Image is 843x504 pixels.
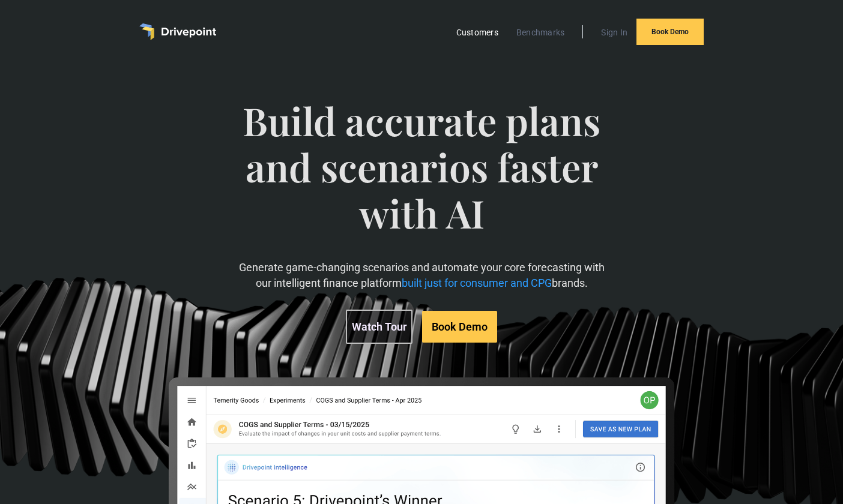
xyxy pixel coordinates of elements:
a: home [139,23,216,40]
a: Book Demo [422,311,497,343]
a: Customers [450,25,504,40]
a: Book Demo [636,19,704,45]
span: Build accurate plans and scenarios faster with AI [231,98,612,260]
p: Generate game-changing scenarios and automate your core forecasting with our intelligent finance ... [231,260,612,290]
span: built just for consumer and CPG [402,277,552,289]
a: Benchmarks [510,25,571,40]
a: Watch Tour [346,310,412,344]
a: Sign In [595,25,633,40]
